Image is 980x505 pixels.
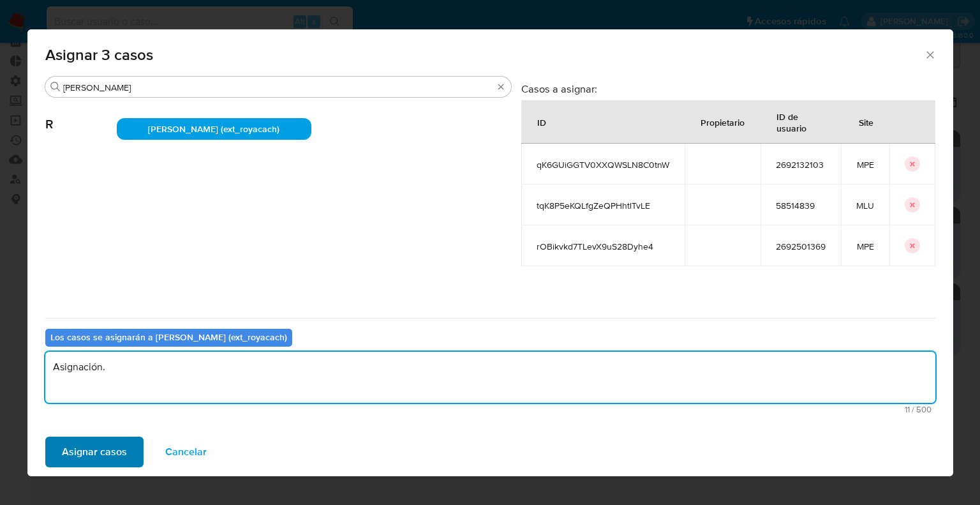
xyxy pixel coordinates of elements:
[761,101,840,143] div: ID de usuario
[905,156,920,172] button: icon-button
[924,49,935,60] button: Cerrar ventana
[50,82,61,92] button: Buscar
[149,437,223,467] button: Cancelar
[50,331,287,343] b: Los casos se asignarán a [PERSON_NAME] (ext_royacach)
[856,200,874,211] span: MLU
[165,438,207,466] span: Cancelar
[496,82,506,92] button: Borrar
[45,437,144,467] button: Asignar casos
[45,98,117,132] span: R
[521,82,935,95] h3: Casos a asignar:
[776,159,826,170] span: 2692132103
[905,238,920,253] button: icon-button
[45,352,935,403] textarea: Asignación.
[45,47,924,63] span: Asignar 3 casos
[776,241,826,252] span: 2692501369
[537,241,669,252] span: rOBikvkd7TLevX9uS28Dyhe4
[148,123,279,135] span: [PERSON_NAME] (ext_royacach)
[856,241,874,252] span: MPE
[62,438,127,466] span: Asignar casos
[522,107,561,137] div: ID
[905,197,920,213] button: icon-button
[27,29,953,476] div: assign-modal
[117,118,311,140] div: [PERSON_NAME] (ext_royacach)
[776,200,826,211] span: 58514839
[685,107,760,137] div: Propietario
[63,82,493,93] input: Buscar analista
[856,159,874,170] span: MPE
[537,159,669,170] span: qK6GUiGGTV0XXQWSLN8C0tnW
[843,107,889,137] div: Site
[49,405,932,414] span: Máximo 500 caracteres
[537,200,669,211] span: tqK8P5eKQLfgZeQPHhtlTvLE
